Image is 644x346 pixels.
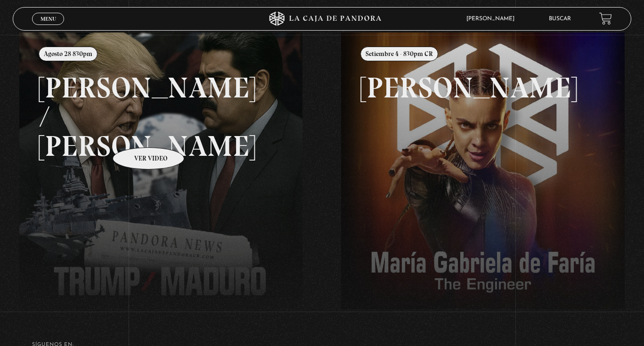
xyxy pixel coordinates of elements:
[599,12,612,25] a: View your shopping cart
[37,24,59,30] span: Cerrar
[549,16,571,22] a: Buscar
[41,16,56,22] span: Menu
[462,16,524,22] span: [PERSON_NAME]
